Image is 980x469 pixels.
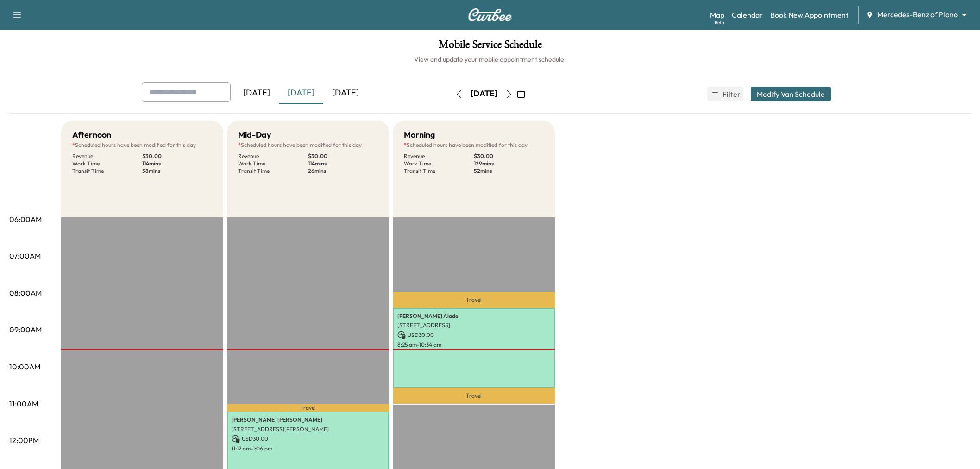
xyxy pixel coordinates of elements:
p: 8:25 am - 10:34 am [397,341,550,349]
div: [DATE] [234,82,279,104]
h5: Afternoon [72,128,111,141]
p: Travel [227,404,389,412]
p: USD 30.00 [397,331,550,339]
p: 09:00AM [9,324,42,335]
h5: Mid-Day [238,128,271,141]
p: Work Time [404,160,474,167]
h1: Mobile Service Schedule [9,39,971,55]
p: Revenue [238,152,308,160]
p: 114 mins [308,160,378,167]
p: Travel [393,292,555,308]
button: Filter [707,87,743,101]
p: Transit Time [72,167,142,175]
p: Scheduled hours have been modified for this day [238,141,378,149]
p: 26 mins [308,167,378,175]
p: $ 30.00 [474,152,544,160]
span: Filter [722,89,739,100]
p: Revenue [404,152,474,160]
p: Scheduled hours have been modified for this day [404,141,544,149]
p: 12:00PM [9,435,39,446]
p: 08:00AM [9,287,42,298]
h6: View and update your mobile appointment schedule. [9,55,971,64]
p: 11:12 am - 1:06 pm [232,445,384,452]
p: 07:00AM [9,250,41,261]
h5: Morning [404,128,435,141]
a: Book New Appointment [770,9,848,20]
p: 129 mins [474,160,544,167]
p: 06:00AM [9,214,42,225]
p: 52 mins [474,167,544,175]
p: Transit Time [238,167,308,175]
p: $ 30.00 [308,152,378,160]
p: $ 30.00 [142,152,212,160]
p: Scheduled hours have been modified for this day [72,141,212,149]
div: [DATE] [323,82,368,104]
a: MapBeta [710,9,724,20]
p: 58 mins [142,167,212,175]
div: [DATE] [279,82,323,104]
p: [PERSON_NAME] [PERSON_NAME] [232,416,384,424]
p: [STREET_ADDRESS] [397,322,550,329]
p: Revenue [72,152,142,160]
p: [STREET_ADDRESS][PERSON_NAME] [232,425,384,433]
div: Beta [715,19,724,26]
p: 10:00AM [9,361,40,372]
a: Calendar [732,9,763,20]
p: Work Time [238,160,308,167]
p: 114 mins [142,160,212,167]
p: [PERSON_NAME] Alade [397,312,550,320]
p: Transit Time [404,167,474,175]
p: 11:00AM [9,398,38,409]
img: Curbee Logo [468,8,512,21]
span: Mercedes-Benz of Plano [877,9,958,20]
p: Travel [393,388,555,404]
p: Work Time [72,160,142,167]
button: Modify Van Schedule [751,87,831,101]
div: [DATE] [471,88,497,100]
p: USD 30.00 [232,435,384,443]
